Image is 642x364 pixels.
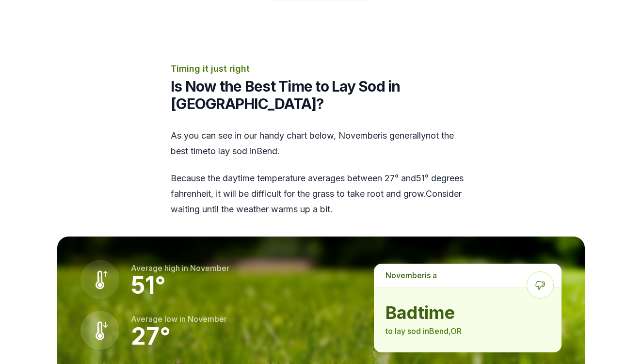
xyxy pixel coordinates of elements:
strong: 51 ° [131,271,166,300]
span: november [338,130,381,141]
span: november [188,314,227,324]
p: Average high in [131,262,229,274]
strong: bad time [385,303,550,322]
p: to lay sod in Bend , OR [385,325,550,337]
p: Average low in [131,313,227,325]
strong: 27 ° [131,322,171,350]
span: november [190,263,229,273]
p: is a [374,264,562,287]
h2: Is Now the Best Time to Lay Sod in [GEOGRAPHIC_DATA]? [171,78,471,112]
div: As you can see in our handy chart below, is generally not the best time to lay sod in Bend . [171,128,471,217]
p: Timing it just right [171,62,471,76]
span: november [385,270,425,280]
p: Because the daytime temperature averages between 27 ° and 51 ° degrees fahrenheit, it will be dif... [171,171,471,217]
